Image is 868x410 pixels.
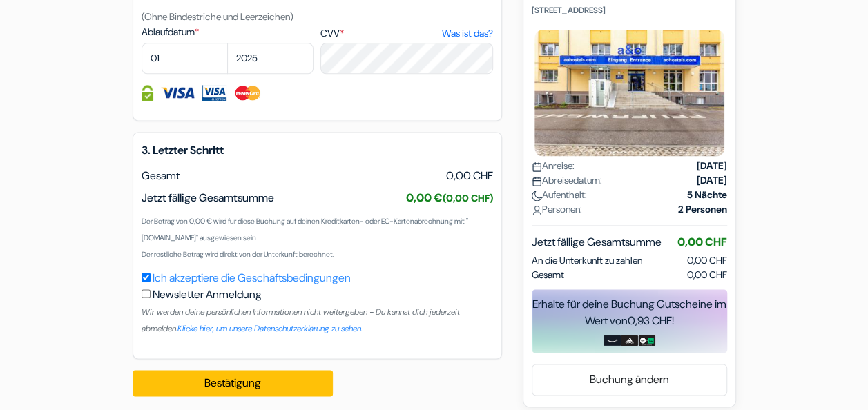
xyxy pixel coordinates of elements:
[628,313,672,328] span: 0,93 CHF
[687,268,727,282] span: 0,00 CHF
[142,144,493,157] h5: 3. Letzter Schritt
[177,323,363,334] a: Klicke hier, um unsere Datenschutzerklärung zu sehen.
[446,168,493,184] span: 0,00 CHF
[142,25,314,39] label: Ablaufdatum
[532,205,542,215] img: user_icon.svg
[532,296,727,329] div: Erhalte für deine Buchung Gutscheine im Wert von !
[406,191,493,205] span: 0,00 €
[142,168,180,183] span: Gesamt
[697,173,727,188] strong: [DATE]
[153,286,262,303] label: Newsletter Anmeldung
[697,159,727,173] strong: [DATE]
[687,188,727,202] strong: 5 Nächte
[532,367,726,393] a: Buchung ändern
[142,85,153,101] img: Kreditkarteninformationen sind vollständig verschlüsselt und gesichert
[532,159,575,173] span: Anreise:
[532,188,587,202] span: Aufenthalt:
[532,268,564,282] span: Gesamt
[532,162,542,172] img: calendar.svg
[142,306,460,334] small: Wir werden deine persönlichen Informationen nicht weitergeben - Du kannst dich jederzeit abmelden.
[532,176,542,186] img: calendar.svg
[202,85,226,101] img: Visa Electron
[133,370,333,396] button: Bestätigung
[443,192,493,204] small: (0,00 CHF)
[532,253,642,268] span: An die Unterkunft zu zahlen
[638,335,655,346] img: uber-uber-eats-card.png
[532,202,582,217] span: Personen:
[677,235,727,249] span: 0,00 CHF
[142,191,274,205] span: Jetzt fällige Gesamtsumme
[160,85,195,101] img: Visa
[532,173,602,188] span: Abreisedatum:
[142,250,334,259] small: Der restliche Betrag wird direkt von der Unterkunft berechnet.
[142,10,293,23] small: (Ohne Bindestriche und Leerzeichen)
[441,26,492,41] a: Was ist das?
[233,85,262,101] img: Master Card
[532,191,542,201] img: moon.svg
[604,335,621,346] img: amazon-card-no-text.png
[621,335,638,346] img: adidas-card.png
[678,202,727,217] strong: 2 Personen
[153,271,351,285] a: Ich akzeptiere die Geschäftsbedingungen
[687,254,727,266] span: 0,00 CHF
[142,217,468,242] small: Der Betrag von 0,00 € wird für diese Buchung auf deinen Kreditkarten- oder EC-Kartenabrechnung mi...
[532,234,662,251] span: Jetzt fällige Gesamtsumme
[320,26,492,41] label: CVV
[532,5,727,16] p: [STREET_ADDRESS]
